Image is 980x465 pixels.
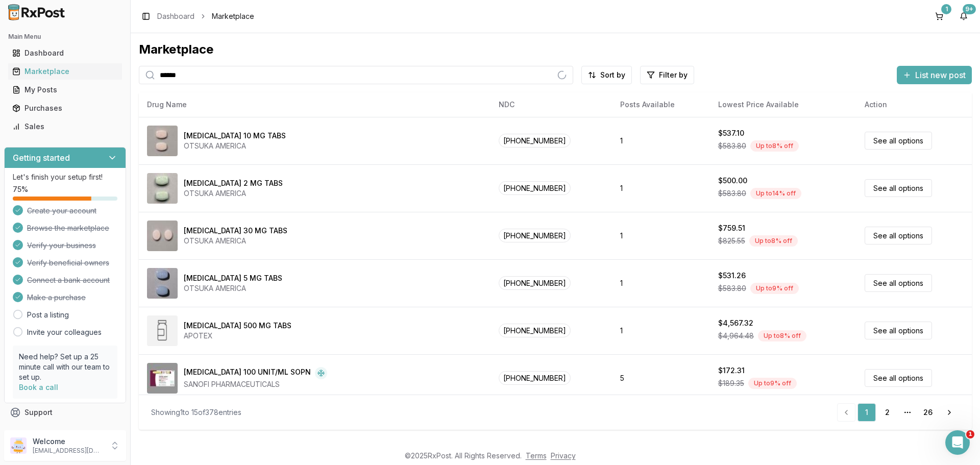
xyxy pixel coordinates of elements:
[612,164,709,212] td: 1
[4,45,126,61] button: Dashboard
[19,352,111,382] p: Need help? Set up a 25 minute call with our team to set up.
[612,92,709,117] th: Posts Available
[710,92,857,117] th: Lowest Price Available
[8,62,122,81] a: Marketplace
[13,184,28,194] span: 75 %
[750,140,799,152] div: Up to 8 % off
[612,259,709,307] td: 1
[945,430,970,455] iframe: Intercom live chat
[4,403,126,422] button: Support
[612,212,709,259] td: 1
[865,132,932,150] a: See all options
[27,258,109,268] span: Verify beneficial owners
[857,403,876,422] a: 1
[4,63,126,80] button: Marketplace
[955,8,972,25] button: 9+
[8,33,122,41] h2: Main Menu
[157,11,194,21] a: Dashboard
[963,4,976,14] div: 9+
[966,430,974,438] span: 1
[551,451,576,460] a: Privacy
[897,71,972,81] a: List new post
[184,236,287,246] div: OTSUKA AMERICA
[919,403,937,422] a: 26
[33,447,104,455] p: [EMAIL_ADDRESS][DOMAIN_NAME]
[184,188,283,199] div: OTSUKA AMERICA
[10,437,27,454] img: User avatar
[12,48,118,58] div: Dashboard
[939,403,960,422] a: Go to next page
[612,354,709,402] td: 5
[147,126,178,156] img: Abilify 10 MG TABS
[718,283,746,293] span: $583.80
[499,181,571,195] span: [PHONE_NUMBER]
[184,367,311,379] div: [MEDICAL_DATA] 100 UNIT/ML SOPN
[184,379,327,389] div: SANOFI PHARMACEUTICALS
[749,235,798,247] div: Up to 8 % off
[750,283,799,294] div: Up to 9 % off
[931,8,947,25] button: 1
[184,273,282,283] div: [MEDICAL_DATA] 5 MG TABS
[27,292,86,303] span: Make a purchase
[758,330,806,341] div: Up to 8 % off
[718,378,744,388] span: $189.35
[27,310,69,320] a: Post a listing
[718,141,746,151] span: $583.80
[139,92,491,117] th: Drug Name
[147,363,178,394] img: Admelog SoloStar 100 UNIT/ML SOPN
[897,66,972,84] button: List new post
[27,327,102,337] a: Invite your colleagues
[12,66,118,77] div: Marketplace
[8,117,122,136] a: Sales
[4,422,126,440] button: Feedback
[499,276,571,290] span: [PHONE_NUMBER]
[718,223,745,233] div: $759.51
[4,82,126,98] button: My Posts
[12,103,118,113] div: Purchases
[157,11,254,21] nav: breadcrumb
[865,227,932,244] a: See all options
[8,81,122,99] a: My Posts
[865,322,932,339] a: See all options
[147,315,178,346] img: Abiraterone Acetate 500 MG TABS
[13,172,117,182] p: Let's finish your setup first!
[147,173,178,204] img: Abilify 2 MG TABS
[184,178,283,188] div: [MEDICAL_DATA] 2 MG TABS
[581,66,632,84] button: Sort by
[151,407,241,418] div: Showing 1 to 15 of 378 entries
[184,321,291,331] div: [MEDICAL_DATA] 500 MG TABS
[27,240,96,251] span: Verify your business
[8,44,122,62] a: Dashboard
[24,426,59,436] span: Feedback
[499,134,571,148] span: [PHONE_NUMBER]
[491,92,612,117] th: NDC
[659,70,688,80] span: Filter by
[4,4,69,20] img: RxPost Logo
[526,451,547,460] a: Terms
[865,369,932,387] a: See all options
[718,318,753,328] div: $4,567.32
[33,436,104,447] p: Welcome
[147,268,178,299] img: Abilify 5 MG TABS
[12,121,118,132] div: Sales
[184,226,287,236] div: [MEDICAL_DATA] 30 MG TABS
[718,271,746,281] div: $531.26
[4,100,126,116] button: Purchases
[612,117,709,164] td: 1
[718,188,746,199] span: $583.80
[878,403,896,422] a: 2
[147,221,178,251] img: Abilify 30 MG TABS
[499,229,571,242] span: [PHONE_NUMBER]
[856,92,972,117] th: Action
[718,331,754,341] span: $4,964.48
[718,176,747,186] div: $500.00
[184,131,286,141] div: [MEDICAL_DATA] 10 MG TABS
[865,274,932,292] a: See all options
[184,141,286,151] div: OTSUKA AMERICA
[612,307,709,354] td: 1
[718,365,745,376] div: $172.31
[640,66,694,84] button: Filter by
[718,236,745,246] span: $825.55
[12,85,118,95] div: My Posts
